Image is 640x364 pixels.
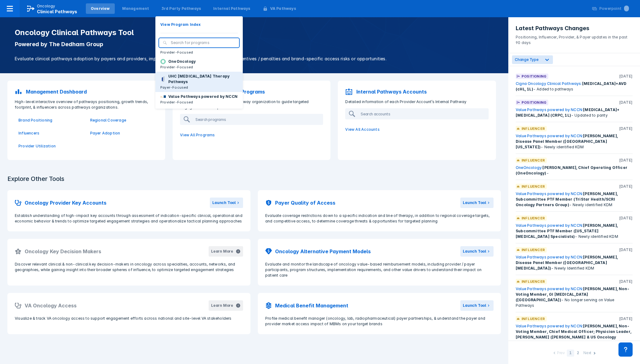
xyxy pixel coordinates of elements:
div: Management [122,6,149,11]
a: View All Programs [176,129,327,142]
p: Positioning, Influencer, Provider, & Payer updates in the past 90 days [516,32,633,46]
button: Launch Tool [460,246,494,257]
button: View Program Index [155,20,243,29]
p: [DATE] [619,74,633,79]
h2: Oncology Alternative Payment Models [275,248,371,255]
a: 3rd Party Pathways [157,3,206,14]
a: Value Pathways powered by NCCN: [516,191,583,196]
p: Profile medical benefit manager (oncology, lab, radiopharmaceutical) payer partnerships, & unders... [265,316,494,327]
p: [DATE] [619,316,633,322]
h2: VA Oncology Access [25,302,77,309]
div: Launch Tool [212,200,236,206]
p: Establish understanding of high-impact key accounts through assessment of indication-specific cli... [15,213,243,224]
div: Launch Tool [463,249,486,254]
p: Powered by The Dedham Group [15,41,494,48]
div: Overview [91,6,110,11]
p: Evaluate coverage restrictions down to a specific indication and line of therapy, in addition to ... [265,213,494,224]
a: Value Pathways powered by NCCN: [516,324,583,328]
a: View All Accounts [342,123,492,136]
p: Provider-Focused [160,64,196,70]
a: UHC [MEDICAL_DATA] Therapy PathwaysPayer-Focused [155,72,243,92]
h2: Medical Benefit Management [275,302,348,309]
p: Detailed information of each pathway organization to guide targeted engagement action plan [176,99,327,110]
p: Payer-Focused [160,85,238,90]
p: [DATE] [619,158,633,163]
p: [DATE] [619,247,633,253]
p: Evaluate and monitor the landscape of oncology value-based reimbursement models, including provid... [265,262,494,278]
p: OneOncology [168,59,196,64]
button: Learn More [209,246,243,257]
p: Value Pathways powered by NCCN [168,94,238,99]
a: Value Pathways powered by NCCN: [516,223,583,228]
button: Launch Tool [210,198,243,208]
div: - Added to pathways [516,81,633,92]
a: 3rd Party Pathways Programs [176,84,327,99]
a: Regional Coverage [90,118,154,123]
p: Evaluate clinical pathways adoption by payers and providers, implementation sophistication, finan... [15,55,494,62]
p: Influencer [522,316,545,322]
p: View Program Index [160,22,201,27]
div: - Newly identified KDM [516,133,633,150]
div: - Newly Identified KDM [516,254,633,271]
p: Discover relevant clinical & non-clinical key decision-makers in oncology across specialties, acc... [15,262,243,273]
a: Cigna Oncology Clinical Pathways: [516,81,582,86]
div: Learn More [211,249,233,254]
a: Brand Positioning [18,118,83,123]
a: Value Pathways powered by NCCN: [516,286,583,291]
a: Management [117,3,154,14]
span: [PERSON_NAME], Disease Panel Member ([GEOGRAPHIC_DATA][US_STATE]) [516,134,618,149]
div: - Updated to parity [516,107,633,118]
p: [DATE] [619,215,633,221]
button: OneOncologyProvider-Focused [155,57,243,72]
a: Value Pathways powered by NCCN: [516,134,583,138]
div: Next [583,350,591,357]
p: [DATE] [619,100,633,105]
img: uhc-pathways.png [160,76,166,82]
p: Influencer [522,279,545,284]
span: Change Type [515,57,538,62]
div: - No longer serving on Value Pathways [516,286,633,308]
a: Value Pathways powered by NCCNProvider-Focused [155,92,243,107]
img: oneoncology.png [160,59,166,64]
div: - [516,165,633,176]
p: Influencer [522,158,545,163]
a: Value Pathways powered by NCCN: [516,255,583,259]
span: Clinical Pathways [37,9,77,14]
div: Launch Tool [463,200,486,206]
p: High-level interactive overview of pathways positioning, growth trends, footprint, & influencers ... [11,99,162,110]
p: Provider-Focused [160,99,238,105]
div: Learn More [211,303,233,308]
div: Launch Tool [463,303,486,308]
a: Internal Pathways Accounts [342,84,492,99]
a: Payer Adoption [90,130,154,136]
a: Value Pathways powered by NCCN: [516,107,583,112]
p: [DATE] [619,126,633,131]
a: Internal Pathways [208,3,255,14]
div: Powerpoint [599,6,629,11]
p: Provider-Focused [160,50,238,55]
a: Provider Utilization [18,143,83,149]
p: Influencers [18,130,83,136]
input: Search for programs [171,40,235,46]
p: Detailed information of each Provider Account’s Internal Pathway [342,99,492,105]
span: [PERSON_NAME], Disease Panel Member ([GEOGRAPHIC_DATA][MEDICAL_DATA]) [516,255,618,270]
div: 3rd Party Pathways [162,6,201,11]
p: Positioning [522,100,546,105]
div: - No longer serving as CMO at Value Pathways [516,323,633,346]
p: Influencer [522,215,545,221]
div: Prev [557,350,565,357]
h2: Payer Quality of Access [275,199,335,206]
p: UHC [MEDICAL_DATA] Therapy Pathways [168,74,238,85]
div: Contact Support [618,342,633,357]
div: Internal Pathways [213,6,250,11]
div: - Newly identified KDM [516,223,633,239]
button: Launch Tool [460,198,494,208]
p: Influencer [522,184,545,189]
span: [PERSON_NAME], Subcommittee PTF Member ([US_STATE] [MEDICAL_DATA] Specialists) [516,223,618,239]
h3: Explore Other Tools [4,171,68,186]
input: Search accounts [358,109,488,119]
